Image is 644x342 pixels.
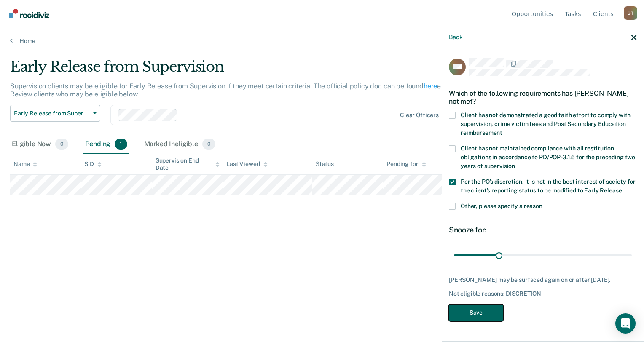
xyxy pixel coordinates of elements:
div: Supervision End Date [156,157,220,171]
button: Profile dropdown button [624,6,637,20]
span: 0 [55,139,68,150]
div: Last Viewed [226,160,267,168]
a: here [424,82,437,90]
div: Name [13,160,37,168]
div: S T [624,6,637,20]
img: Recidiviz [9,9,49,18]
button: Back [449,34,462,41]
div: Eligible Now [10,135,70,154]
div: Marked Ineligible [142,135,217,154]
span: Per the PO’s discretion, it is not in the best interest of society for the client’s reporting sta... [461,178,636,194]
div: Early Release from Supervision [10,58,493,82]
div: Snooze for: [449,225,637,235]
div: Status [316,160,334,168]
a: Home [10,37,634,45]
div: [PERSON_NAME] may be surfaced again on or after [DATE]. [449,276,637,283]
div: Pending for [386,160,426,168]
span: 1 [115,139,127,150]
p: Supervision clients may be eligible for Early Release from Supervision if they meet certain crite... [10,82,489,98]
div: SID [84,160,102,168]
span: Client has not maintained compliance with all restitution obligations in accordance to PD/POP-3.1... [461,145,635,169]
div: Open Intercom Messenger [615,313,636,334]
span: 0 [202,139,215,150]
span: Early Release from Supervision [14,110,90,117]
div: Which of the following requirements has [PERSON_NAME] not met? [449,83,637,112]
div: Pending [83,135,129,154]
span: Client has not demonstrated a good faith effort to comply with supervision, crime victim fees and... [461,112,631,136]
div: Clear officers [400,112,439,119]
button: Save [449,304,503,321]
div: Not eligible reasons: DISCRETION [449,290,637,297]
span: Other, please specify a reason [461,203,542,209]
